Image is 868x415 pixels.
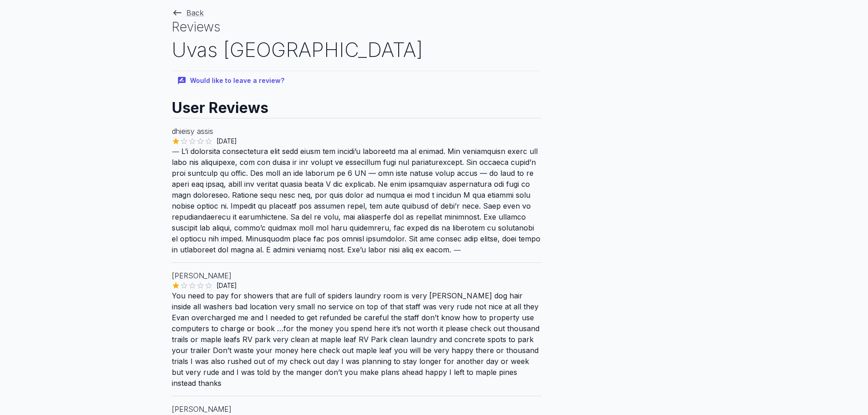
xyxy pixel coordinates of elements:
[213,281,241,290] span: [DATE]
[172,18,541,36] h1: Reviews
[172,126,541,137] p: dhieisy assis
[172,146,541,255] p: ⸻ L’i dolorsita consectetura elit sedd eiusm tem incidi’u laboreetd ma al enimad. Min veniamquisn...
[172,91,541,118] h2: User Reviews
[172,8,204,17] a: Back
[172,290,541,389] p: You need to pay for showers that are full of spiders laundry room is very [PERSON_NAME] dog hair ...
[213,137,241,146] span: [DATE]
[172,270,541,281] p: [PERSON_NAME]
[172,36,541,64] h2: Uvas [GEOGRAPHIC_DATA]
[172,404,541,415] p: [PERSON_NAME]
[172,71,292,91] button: Would like to leave a review?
